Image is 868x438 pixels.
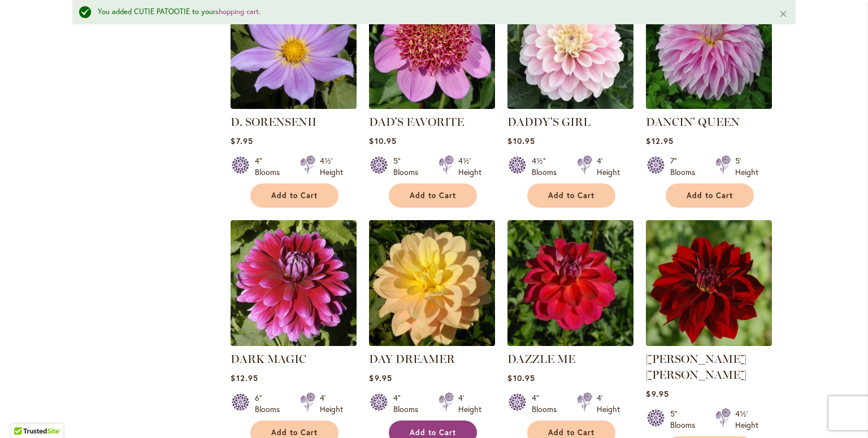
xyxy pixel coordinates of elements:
div: 4½' Height [458,155,481,178]
a: DAY DREAMER [369,338,495,348]
div: 5' Height [735,155,758,178]
div: 5" Blooms [393,155,425,178]
span: Add to Cart [410,428,456,437]
div: 4' Height [320,392,343,415]
a: DAY DREAMER [369,352,455,366]
div: 4" Blooms [393,392,425,415]
a: [PERSON_NAME] [PERSON_NAME] [646,352,747,382]
span: Add to Cart [548,428,594,437]
span: Add to Cart [271,428,318,437]
span: Add to Cart [548,191,594,200]
span: $7.95 [231,135,253,146]
span: $9.95 [369,373,392,383]
span: Add to Cart [687,191,733,200]
div: You added CUTIE PATOOTIE to your . [98,7,762,17]
a: DAZZLE ME [507,352,575,366]
div: 4" Blooms [255,155,287,178]
img: DEBORA RENAE [646,220,772,346]
span: $9.95 [646,388,669,399]
div: 4' Height [597,392,620,415]
div: 4' Height [458,392,481,415]
a: DANCIN' QUEEN [646,115,740,129]
button: Add to Cart [250,183,338,208]
img: DARK MAGIC [231,220,357,346]
div: 4' Height [597,155,620,178]
span: $10.95 [369,135,396,146]
span: $10.95 [507,373,535,383]
span: $10.95 [507,135,535,146]
a: DAD'S FAVORITE [369,100,495,111]
div: 4½" Blooms [532,155,563,178]
a: DEBORA RENAE [646,338,772,348]
a: DAZZLE ME [507,338,633,348]
iframe: Launch Accessibility Center [8,398,40,430]
a: D. SORENSENII [231,115,316,129]
button: Add to Cart [527,183,615,208]
img: DAY DREAMER [369,220,495,346]
a: DARK MAGIC [231,352,306,366]
a: shopping cart [215,7,259,16]
a: Dancin' Queen [646,100,772,111]
div: 4½' Height [735,408,758,431]
button: Add to Cart [666,183,754,208]
div: 4½' Height [320,155,343,178]
a: D. SORENSENII [231,100,357,111]
a: DARK MAGIC [231,338,357,348]
span: $12.95 [231,373,258,383]
div: 7" Blooms [670,155,702,178]
a: DAD'S FAVORITE [369,115,464,129]
button: Add to Cart [389,183,477,208]
span: $12.95 [646,135,673,146]
a: DADDY'S GIRL [507,100,633,111]
div: 6" Blooms [255,392,287,415]
a: DADDY'S GIRL [507,115,591,129]
div: 4" Blooms [532,392,563,415]
img: DAZZLE ME [507,220,633,346]
span: Add to Cart [271,191,318,200]
div: 5" Blooms [670,408,702,431]
span: Add to Cart [410,191,456,200]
